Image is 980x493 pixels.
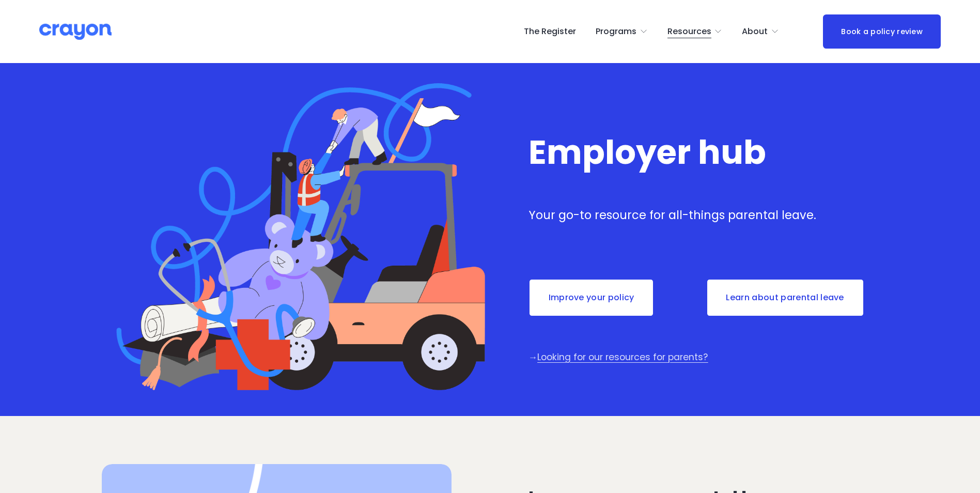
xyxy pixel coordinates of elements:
h1: Employer hub [528,135,878,170]
span: Resources [667,24,711,39]
a: The Register [524,23,576,40]
p: Your go-to resource for all-things parental leave. [528,207,878,224]
span: Programs [596,24,636,39]
img: Crayon [39,23,112,41]
a: folder dropdown [742,23,779,40]
span: About [742,24,768,39]
a: Looking for our resources for parents? [537,351,708,363]
a: Improve your policy [528,279,655,317]
span: → [528,351,538,363]
a: folder dropdown [596,23,648,40]
a: Book a policy review [823,14,941,48]
a: folder dropdown [667,23,723,40]
a: Learn about parental leave [706,279,864,317]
